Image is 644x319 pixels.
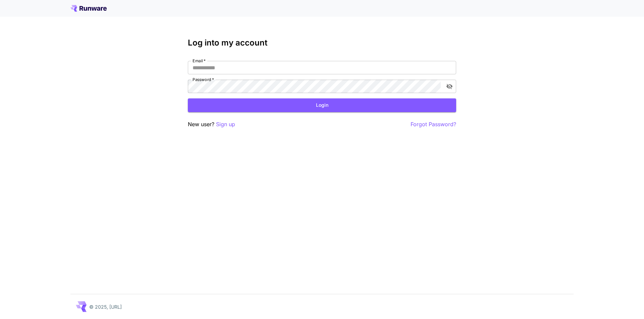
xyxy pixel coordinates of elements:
[89,303,122,310] p: © 2025, [URL]
[188,38,456,48] h3: Log into my account
[443,80,455,92] button: toggle password visibility
[188,98,456,112] button: Login
[193,58,206,64] label: Email
[411,120,456,129] button: Forgot Password?
[188,120,235,129] p: New user?
[216,120,235,129] button: Sign up
[193,77,214,82] label: Password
